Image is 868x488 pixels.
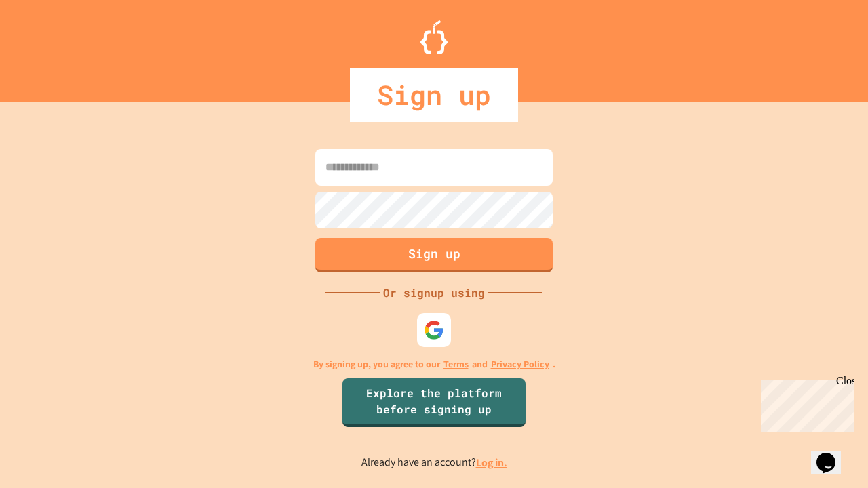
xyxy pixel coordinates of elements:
[315,238,553,272] button: Sign up
[342,378,526,427] a: Explore the platform before signing up
[380,285,488,301] div: Or signup using
[424,320,444,340] img: google-icon.svg
[420,20,448,54] img: Logo.svg
[491,357,549,371] a: Privacy Policy
[476,455,507,470] a: Log in.
[811,434,854,474] iframe: chat widget
[313,357,555,371] p: By signing up, you agree to our and .
[443,357,469,371] a: Terms
[350,68,518,122] div: Sign up
[755,375,854,432] iframe: chat widget
[361,454,507,471] p: Already have an account?
[5,5,94,86] div: Chat with us now!Close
